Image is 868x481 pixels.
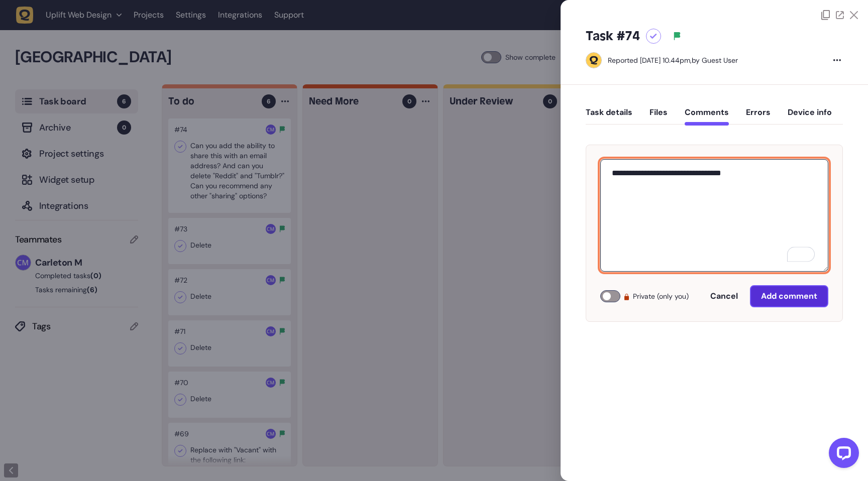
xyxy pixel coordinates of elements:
button: Errors [746,107,771,126]
span: Add comment [761,292,817,300]
img: Guest User [586,53,601,68]
span: Cancel [710,292,738,300]
button: Task details [586,107,632,126]
iframe: LiveChat chat widget [821,434,863,476]
button: Device info [788,107,832,126]
button: Files [649,107,668,126]
h5: Task #74 [586,28,640,44]
div: Reported [DATE] 10.44pm, [608,56,692,65]
button: Add comment [750,285,828,307]
button: Cancel [700,286,748,306]
button: Comments [685,107,729,126]
textarea: To enrich screen reader interactions, please activate Accessibility in Grammarly extension settings [600,159,828,272]
div: by Guest User [608,55,738,65]
span: Private (only you) [633,290,689,302]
